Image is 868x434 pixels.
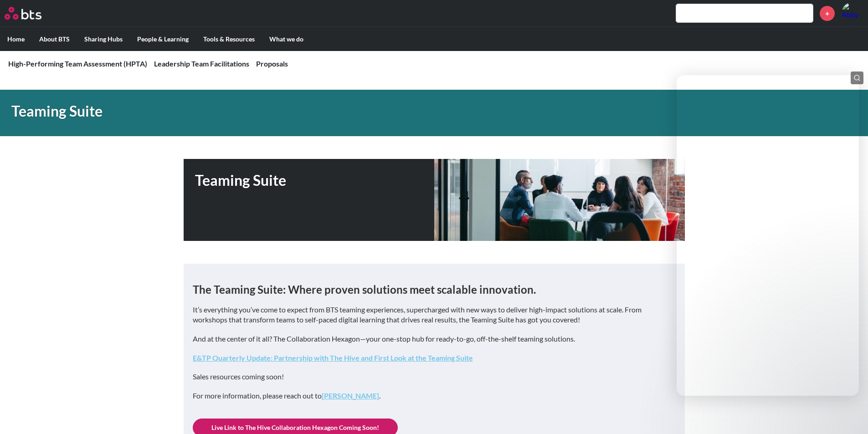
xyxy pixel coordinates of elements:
[256,59,288,68] a: Proposals
[842,2,863,24] a: Profile
[820,6,835,21] a: +
[77,27,130,51] label: Sharing Hubs
[196,27,262,51] label: Tools & Resources
[193,334,676,344] p: And at the center of it all? The Collaboration Hexagon—your one-stop hub for ready-to-go, off-the...
[130,27,196,51] label: People & Learning
[193,353,473,362] a: E&TP Quarterly Update: Partnership with The Hive and First Look at the Teaming Suite
[193,283,536,296] strong: The Teaming Suite: Where proven solutions meet scalable innovation.
[677,75,859,396] iframe: Intercom live chat
[195,170,434,191] h1: Teaming Suite
[842,2,863,24] img: Abby Terry
[193,372,676,382] p: Sales resources coming soon!
[5,7,41,20] img: BTS Logo
[154,59,249,68] a: Leadership Team Facilitations
[322,391,379,400] a: [PERSON_NAME]
[5,7,58,20] a: Go home
[11,101,603,122] h1: Teaming Suite
[193,305,676,325] p: It’s everything you’ve come to expect from BTS teaming experiences, supercharged with new ways to...
[262,27,311,51] label: What we do
[193,391,676,401] p: For more information, please reach out to .
[32,27,77,51] label: About BTS
[837,403,859,425] iframe: Intercom live chat
[8,59,147,68] a: High-Performing Team Assessment (HPTA)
